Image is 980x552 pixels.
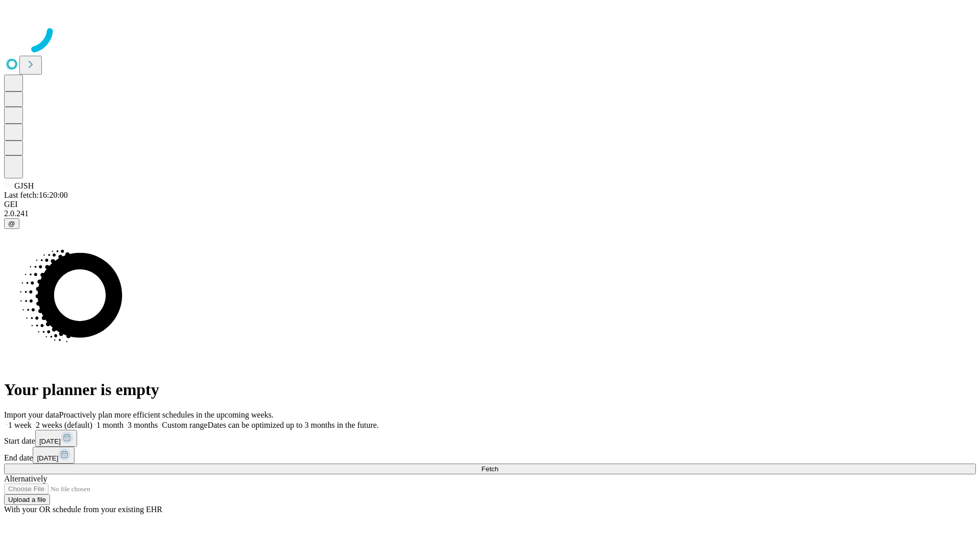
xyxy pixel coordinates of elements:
[36,421,92,429] span: 2 weeks (default)
[96,421,124,429] span: 1 month
[4,410,59,419] span: Import your data
[4,191,68,199] span: Last fetch: 16:20:00
[128,421,158,429] span: 3 months
[37,454,58,462] span: [DATE]
[4,200,976,209] div: GEI
[4,209,976,218] div: 2.0.241
[4,494,50,505] button: Upload a file
[4,430,976,447] div: Start date
[4,505,162,514] span: With your OR schedule from your existing EHR
[14,181,34,190] span: GJSH
[4,380,976,399] h1: Your planner is empty
[4,218,19,229] button: @
[162,421,207,429] span: Custom range
[39,438,61,445] span: [DATE]
[8,421,32,429] span: 1 week
[8,220,15,227] span: @
[4,464,976,474] button: Fetch
[59,410,274,419] span: Proactively plan more efficient schedules in the upcoming weeks.
[481,465,498,473] span: Fetch
[35,430,77,447] button: [DATE]
[4,474,47,483] span: Alternatively
[4,447,976,464] div: End date
[33,447,75,464] button: [DATE]
[208,421,379,429] span: Dates can be optimized up to 3 months in the future.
